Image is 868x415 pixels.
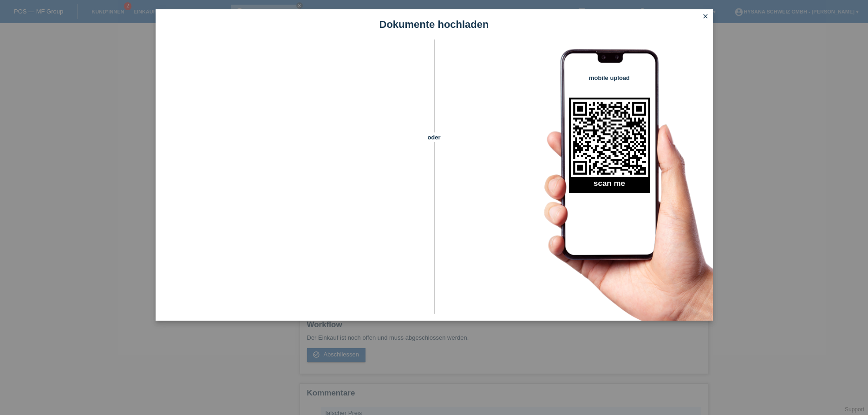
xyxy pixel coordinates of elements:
[569,74,650,81] h4: mobile upload
[569,179,650,193] h2: scan me
[699,12,711,22] a: close
[702,13,709,20] i: close
[418,132,450,142] span: oder
[156,19,713,30] h1: Dokumente hochladen
[170,63,418,295] iframe: Upload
